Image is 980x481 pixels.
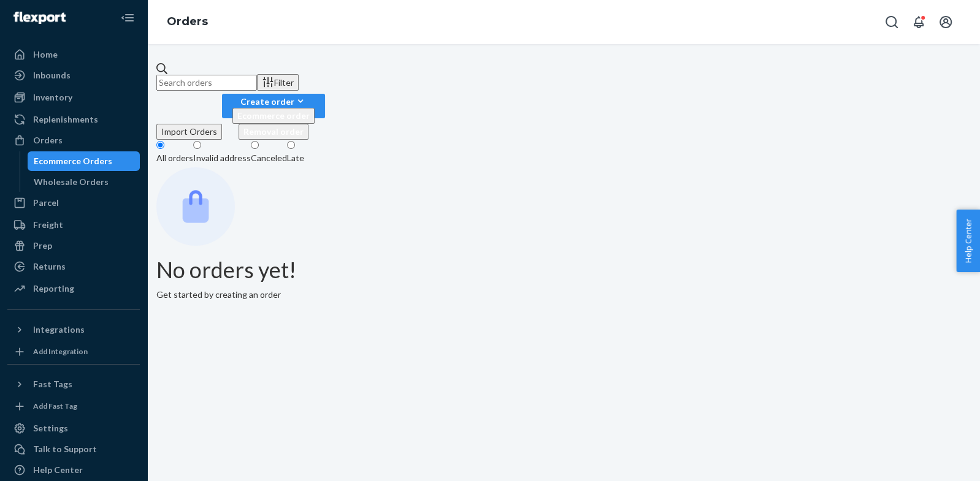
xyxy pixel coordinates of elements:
[33,282,74,295] div: Reporting
[193,152,251,164] div: Invalid address
[257,74,299,91] button: Filter
[156,75,257,91] input: Search orders
[34,155,112,167] div: Ecommerce Orders
[33,219,63,231] div: Freight
[156,124,222,140] button: Import Orders
[7,257,140,276] a: Returns
[156,152,193,164] div: All orders
[7,419,140,438] a: Settings
[157,4,218,40] ol: breadcrumbs
[167,15,208,28] a: Orders
[7,110,140,129] a: Replenishments
[33,378,72,390] div: Fast Tags
[33,69,71,81] div: Inbounds
[7,66,140,85] a: Inbounds
[7,45,140,64] a: Home
[232,95,315,108] div: Create order
[7,399,140,414] a: Add Fast Tag
[287,152,304,164] div: Late
[156,289,971,301] p: Get started by creating an order
[7,215,140,235] a: Freight
[7,344,140,359] a: Add Integration
[33,443,97,455] div: Talk to Support
[7,236,140,256] a: Prep
[7,279,140,298] a: Reporting
[906,10,931,34] button: Open notifications
[33,260,66,273] div: Returns
[239,124,308,140] button: Removal order
[34,176,109,188] div: Wholesale Orders
[232,108,315,124] button: Ecommerce order
[156,167,235,246] img: Empty list
[251,152,287,164] div: Canceled
[879,10,904,34] button: Open Search Box
[7,193,140,213] a: Parcel
[156,258,971,282] h1: No orders yet!
[33,113,98,126] div: Replenishments
[956,210,980,272] button: Help Center
[13,12,66,24] img: Flexport logo
[7,131,140,150] a: Orders
[28,172,140,192] a: Wholesale Orders
[7,460,140,480] a: Help Center
[33,48,58,61] div: Home
[33,197,59,209] div: Parcel
[33,346,88,357] div: Add Integration
[28,151,140,171] a: Ecommerce Orders
[251,141,259,149] input: Canceled
[193,141,201,149] input: Invalid address
[33,464,83,476] div: Help Center
[7,88,140,107] a: Inventory
[7,439,140,459] a: Talk to Support
[33,134,63,146] div: Orders
[243,126,304,137] span: Removal order
[33,91,72,104] div: Inventory
[7,374,140,394] button: Fast Tags
[115,6,140,30] button: Close Navigation
[262,76,294,89] div: Filter
[33,422,68,434] div: Settings
[33,240,52,252] div: Prep
[222,94,325,118] button: Create orderEcommerce orderRemoval order
[287,141,295,149] input: Late
[237,110,310,121] span: Ecommerce order
[156,141,164,149] input: All orders
[33,401,77,411] div: Add Fast Tag
[33,324,85,336] div: Integrations
[7,320,140,339] button: Integrations
[933,10,958,34] button: Open account menu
